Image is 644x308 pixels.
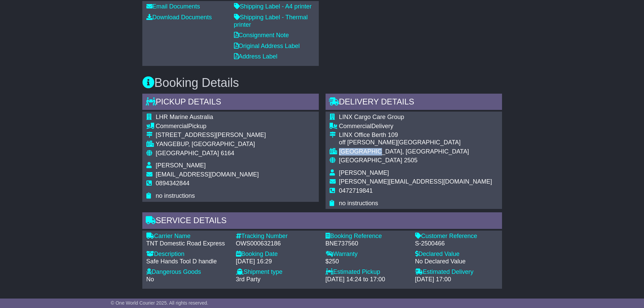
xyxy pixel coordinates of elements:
div: Safe Hands Tool D handle [146,258,229,265]
span: No [146,276,154,283]
div: [DATE] 14:24 to 17:00 [326,276,408,283]
span: LINX Cargo Care Group [339,114,404,120]
span: no instructions [156,192,195,199]
a: Shipping Label - A4 printer [234,3,312,10]
span: © One World Courier 2025. All rights reserved. [111,300,209,306]
a: Email Documents [146,3,200,10]
span: 0894342844 [156,180,190,187]
div: Estimated Delivery [415,268,498,276]
div: Delivery [339,123,492,130]
span: 6164 [221,150,234,157]
div: S-2500466 [415,240,498,247]
div: Carrier Name [146,233,229,240]
span: 2505 [404,157,418,164]
div: Declared Value [415,251,498,258]
div: Dangerous Goods [146,268,229,276]
div: YANGEBUP, [GEOGRAPHIC_DATA] [156,141,266,148]
div: BNE737560 [326,240,408,247]
span: Commercial [156,123,188,129]
a: Consignment Note [234,32,289,39]
div: Booking Reference [326,233,408,240]
a: Original Address Label [234,43,300,49]
div: $250 [326,258,408,265]
div: Shipment type [236,268,319,276]
div: Estimated Pickup [326,268,408,276]
h3: Booking Details [142,76,502,90]
div: Booking Date [236,251,319,258]
div: Customer Reference [415,233,498,240]
div: off [PERSON_NAME][GEOGRAPHIC_DATA] [339,139,492,146]
div: LINX Office Berth 109 [339,132,492,139]
span: [EMAIL_ADDRESS][DOMAIN_NAME] [156,171,259,178]
div: Warranty [326,251,408,258]
div: [DATE] 17:00 [415,276,498,283]
span: [PERSON_NAME] [339,169,389,176]
span: LHR Marine Australia [156,114,213,120]
div: Pickup [156,123,266,130]
div: Service Details [142,212,502,231]
div: No Declared Value [415,258,498,265]
div: [DATE] 16:29 [236,258,319,265]
div: OWS000632186 [236,240,319,247]
div: TNT Domestic Road Express [146,240,229,247]
a: Download Documents [146,14,212,21]
span: [GEOGRAPHIC_DATA] [339,157,402,164]
div: Delivery Details [326,94,502,112]
div: [STREET_ADDRESS][PERSON_NAME] [156,132,266,139]
span: 3rd Party [236,276,261,283]
span: [PERSON_NAME][EMAIL_ADDRESS][DOMAIN_NAME] [339,178,492,185]
span: [GEOGRAPHIC_DATA] [156,150,219,157]
span: [PERSON_NAME] [156,162,206,169]
span: Commercial [339,123,372,129]
div: [GEOGRAPHIC_DATA], [GEOGRAPHIC_DATA] [339,148,492,156]
a: Shipping Label - Thermal printer [234,14,308,28]
a: Address Label [234,53,278,60]
div: Pickup Details [142,94,319,112]
div: Tracking Number [236,233,319,240]
div: Description [146,251,229,258]
span: 0472719841 [339,187,373,194]
span: no instructions [339,200,378,207]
